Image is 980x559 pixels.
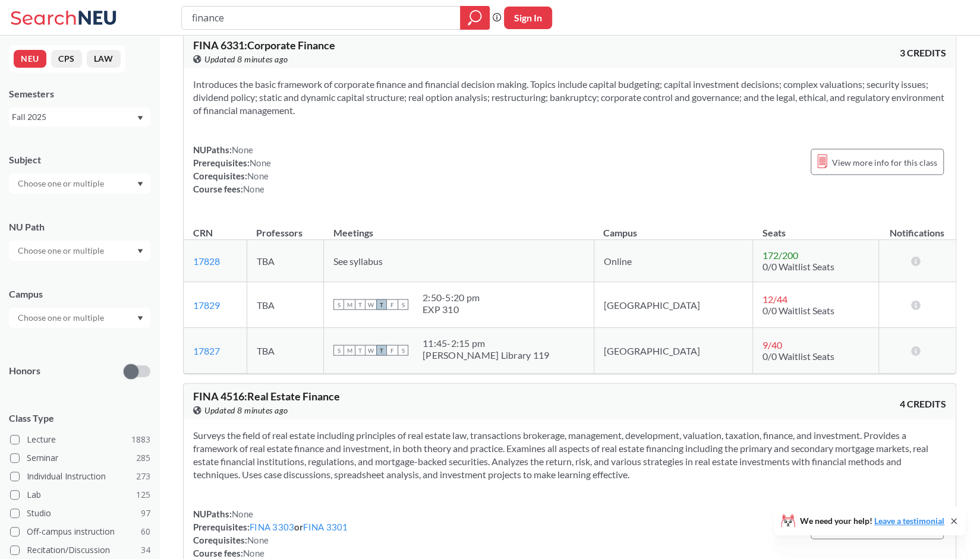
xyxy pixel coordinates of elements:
span: 1883 [131,433,150,446]
span: We need your help! [800,517,944,525]
th: Meetings [323,214,594,240]
span: S [398,299,408,310]
span: None [247,535,269,545]
span: Updated 8 minutes ago [204,53,288,66]
span: 9 / 40 [762,339,782,350]
div: Campus [9,288,150,301]
span: S [333,345,344,356]
div: [PERSON_NAME] Library 119 [423,349,549,361]
span: None [243,548,264,558]
span: S [333,299,344,310]
label: Individual Instruction [10,469,150,484]
svg: Dropdown arrow [137,316,143,321]
td: Online [594,240,753,282]
span: FINA 4516 : Real Estate Finance [193,390,340,403]
svg: Dropdown arrow [137,182,143,187]
span: 0/0 Waitlist Seats [762,305,834,316]
td: [GEOGRAPHIC_DATA] [594,282,753,328]
section: Introduces the basic framework of corporate finance and financial decision making. Topics include... [193,78,946,117]
span: None [250,157,271,168]
span: W [365,345,376,356]
button: CPS [51,50,82,68]
span: View more info for this class [832,155,937,170]
section: Surveys the field of real estate including principles of real estate law, transactions brokerage,... [193,429,946,481]
span: T [376,299,387,310]
input: Choose one or multiple [12,311,112,325]
span: 285 [136,451,150,465]
svg: Dropdown arrow [137,249,143,254]
span: 0/0 Waitlist Seats [762,261,834,272]
span: None [232,144,253,155]
div: Semesters [9,87,150,100]
a: 17827 [193,345,220,356]
span: 12 / 44 [762,293,787,305]
td: TBA [247,240,323,282]
th: Professors [247,214,323,240]
span: 172 / 200 [762,250,798,261]
a: FINA 3303 [250,522,294,532]
a: 17829 [193,299,220,311]
span: FINA 6331 : Corporate Finance [193,39,335,52]
label: Seminar [10,450,150,466]
span: 97 [141,507,150,520]
td: [GEOGRAPHIC_DATA] [594,328,753,374]
a: Leave a testimonial [874,516,944,526]
label: Recitation/Discussion [10,542,150,558]
div: 2:50 - 5:20 pm [423,292,480,304]
span: Class Type [9,412,150,425]
div: CRN [193,226,213,239]
span: M [344,299,355,310]
div: NU Path [9,220,150,233]
div: magnifying glass [460,6,490,30]
label: Lecture [10,432,150,447]
span: 125 [136,488,150,501]
span: T [355,345,365,356]
span: 4 CREDITS [900,397,946,410]
input: Class, professor, course number, "phrase" [191,8,452,28]
span: None [243,184,264,194]
button: NEU [14,50,46,68]
td: TBA [247,282,323,328]
a: 17828 [193,255,220,267]
span: T [355,299,365,310]
svg: magnifying glass [468,10,482,26]
span: 0/0 Waitlist Seats [762,350,834,362]
div: NUPaths: Prerequisites: Corequisites: Course fees: [193,143,271,195]
span: 34 [141,544,150,557]
span: T [376,345,387,356]
input: Choose one or multiple [12,176,112,191]
a: FINA 3301 [303,522,348,532]
span: See syllabus [333,255,383,267]
label: Studio [10,506,150,521]
span: 3 CREDITS [900,46,946,59]
th: Seats [753,214,878,240]
label: Off-campus instruction [10,524,150,539]
button: Sign In [504,7,552,29]
span: F [387,345,398,356]
div: Fall 2025Dropdown arrow [9,108,150,127]
td: TBA [247,328,323,374]
input: Choose one or multiple [12,244,112,258]
span: 60 [141,525,150,538]
span: F [387,299,398,310]
span: S [398,345,408,356]
span: None [247,170,269,181]
span: Updated 8 minutes ago [204,404,288,417]
span: M [344,345,355,356]
span: 273 [136,470,150,483]
th: Notifications [878,214,956,240]
label: Lab [10,487,150,503]
div: EXP 310 [423,304,480,315]
div: Dropdown arrow [9,241,150,261]
div: 11:45 - 2:15 pm [423,337,549,349]
button: LAW [87,50,121,68]
p: Honors [9,364,40,378]
th: Campus [594,214,753,240]
div: Fall 2025 [12,110,136,124]
span: W [365,299,376,310]
div: Subject [9,153,150,166]
svg: Dropdown arrow [137,116,143,121]
span: None [232,509,253,519]
div: Dropdown arrow [9,173,150,194]
div: Dropdown arrow [9,308,150,328]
